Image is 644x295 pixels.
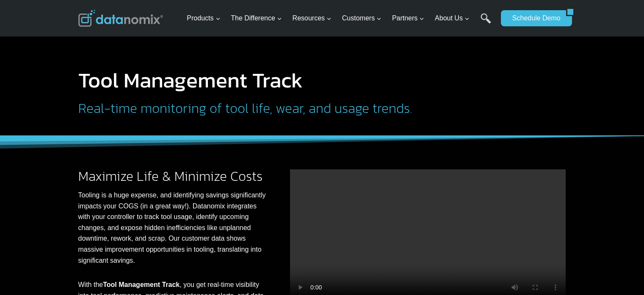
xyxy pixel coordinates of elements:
[392,13,424,24] span: Partners
[187,13,220,24] span: Products
[103,281,180,288] strong: Tool Management Track
[231,13,282,24] span: The Difference
[78,10,163,27] img: Datanomix
[342,13,381,24] span: Customers
[293,13,332,24] span: Resources
[78,70,449,91] h1: Tool Management Track
[183,5,497,32] nav: Primary Navigation
[501,10,566,26] a: Schedule Demo
[78,169,267,183] h2: Maximize Life & Minimize Costs
[78,190,267,266] p: Tooling is a huge expense, and identifying savings significantly impacts your COGS (in a great wa...
[481,13,491,32] a: Search
[78,101,449,115] h2: Real-time monitoring of tool life, wear, and usage trends.
[435,13,470,24] span: About Us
